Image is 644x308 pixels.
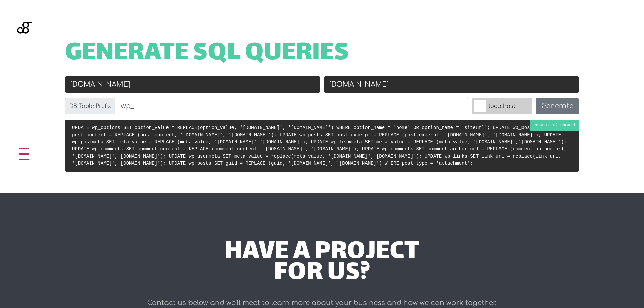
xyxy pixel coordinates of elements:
[122,242,523,284] div: have a project for us?
[65,76,320,93] input: Old URL
[115,98,468,114] input: wp_
[65,43,349,64] span: Generate SQL Queries
[324,76,579,93] input: New URL
[65,98,115,114] label: DB Table Prefix
[72,125,567,166] code: UPDATE wp_options SET option_value = REPLACE(option_value, '[DOMAIN_NAME]', '[DOMAIN_NAME]') WHER...
[536,98,579,114] button: Generate
[17,22,32,72] img: Blackgate
[472,98,532,114] label: localhost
